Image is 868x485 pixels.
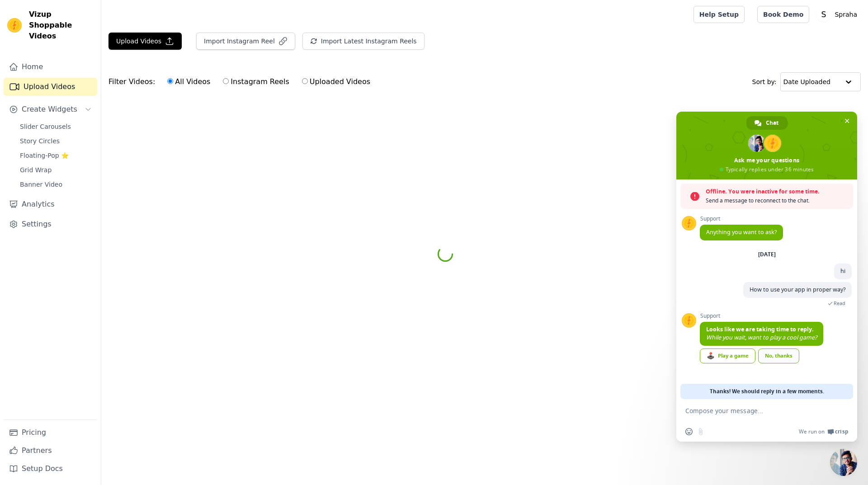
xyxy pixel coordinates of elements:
[835,428,848,435] span: Crisp
[14,164,97,176] a: Grid Wrap
[685,399,830,422] textarea: Compose your message...
[758,348,799,363] a: No, thanks
[4,58,97,76] a: Home
[710,384,824,399] span: Thanks! We should reply in a few moments.
[14,135,97,147] a: Story Circles
[706,196,849,205] span: Send a message to reconnect to the chat.
[842,116,852,126] span: Close chat
[167,76,211,88] label: All Videos
[4,100,97,118] button: Create Widgets
[167,78,173,84] input: All Videos
[7,18,22,33] img: Vizup
[799,428,825,435] span: We run on
[4,442,97,460] a: Partners
[840,267,845,275] span: hi
[831,6,861,23] p: Spraha
[706,334,817,341] span: While you wait, want to play a cool game?
[4,460,97,478] a: Setup Docs
[700,348,755,363] a: Play a game
[14,149,97,162] a: Floating-Pop ⭐
[707,352,715,359] span: 🕹️
[108,33,182,50] button: Upload Videos
[4,424,97,442] a: Pricing
[821,10,826,19] text: S
[14,120,97,133] a: Slider Carousels
[816,6,861,23] button: S Spraha
[223,78,229,84] input: Instagram Reels
[20,151,69,160] span: Floating-Pop ⭐
[20,122,71,131] span: Slider Carousels
[196,33,295,50] button: Import Instagram Reel
[700,313,823,319] span: Support
[4,195,97,213] a: Analytics
[108,71,375,92] div: Filter Videos:
[834,300,845,306] span: Read
[757,6,809,23] a: Book Demo
[685,428,693,435] span: Insert an emoji
[746,116,788,130] a: Chat
[4,78,97,96] a: Upload Videos
[830,449,857,476] a: Close chat
[706,325,814,333] span: Looks like we are taking time to reply.
[14,178,97,191] a: Banner Video
[302,76,371,88] label: Uploaded Videos
[222,76,289,88] label: Instagram Reels
[758,252,776,257] div: [DATE]
[4,215,97,233] a: Settings
[20,137,60,146] span: Story Circles
[752,72,861,91] div: Sort by:
[706,228,777,236] span: Anything you want to ask?
[700,216,783,222] span: Support
[766,116,778,130] span: Chat
[20,180,62,189] span: Banner Video
[799,428,848,435] a: We run onCrisp
[302,33,425,50] button: Import Latest Instagram Reels
[693,6,745,23] a: Help Setup
[750,286,845,293] span: How to use your app in proper way?
[302,78,308,84] input: Uploaded Videos
[20,165,52,174] span: Grid Wrap
[22,104,77,115] span: Create Widgets
[29,9,94,42] span: Vizup Shoppable Videos
[706,187,849,196] span: Offline. You were inactive for some time.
